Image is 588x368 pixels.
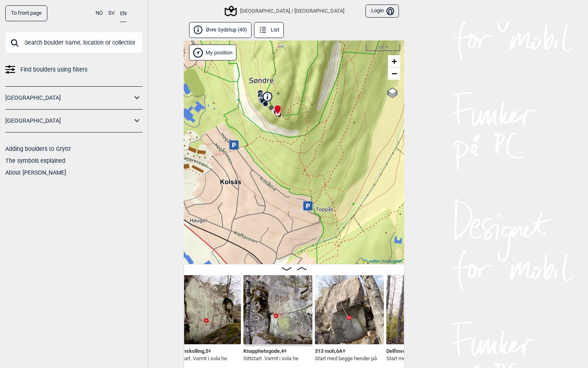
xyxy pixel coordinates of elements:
[386,275,455,344] img: Delfinveien 210504
[392,56,397,66] span: +
[172,346,211,354] span: Grønnskolling , 5+
[226,6,344,16] div: [GEOGRAPHIC_DATA] / [GEOGRAPHIC_DATA]
[5,169,66,176] a: About [PERSON_NAME]
[243,275,312,344] img: Knapphetsgode 210429
[388,67,400,80] a: Zoom out
[392,68,397,79] span: −
[5,115,132,127] a: [GEOGRAPHIC_DATA]
[315,355,377,363] p: Start med begge hender på
[5,146,71,152] a: Adding boulders to Gryttr
[120,5,127,22] button: EN
[385,84,400,102] a: Layers
[20,64,87,76] span: Find boulders using filters
[386,346,420,354] span: Delfinveien , 7A
[172,275,241,344] img: Gronnskollingen 210429
[386,355,447,363] p: Start med venstre hånd på
[5,157,65,164] a: The symbols explained
[5,5,47,21] a: To front page
[189,22,252,38] button: Øvre Sydstup (49)
[366,45,400,51] div: 200 m
[172,355,227,363] p: Sittstart. Varmt i sola he
[96,5,103,21] button: NO
[108,5,115,21] button: SV
[243,346,287,354] span: Knapphetsgode , 4+
[243,355,298,363] p: Sittstart. Varmt i sola he
[365,4,399,18] button: Login
[315,346,345,354] span: 313 moh , 6A+
[380,259,381,263] span: |
[5,32,143,53] input: Search boulder name, location or collection
[388,55,400,67] a: Zoom in
[254,22,284,38] button: List
[5,64,143,76] a: Find boulders using filters
[315,275,384,344] img: 313 moh 210503
[5,92,132,104] a: [GEOGRAPHIC_DATA]
[383,259,402,263] a: Kartverket
[189,45,236,61] div: Show my position
[363,259,379,263] a: Leaflet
